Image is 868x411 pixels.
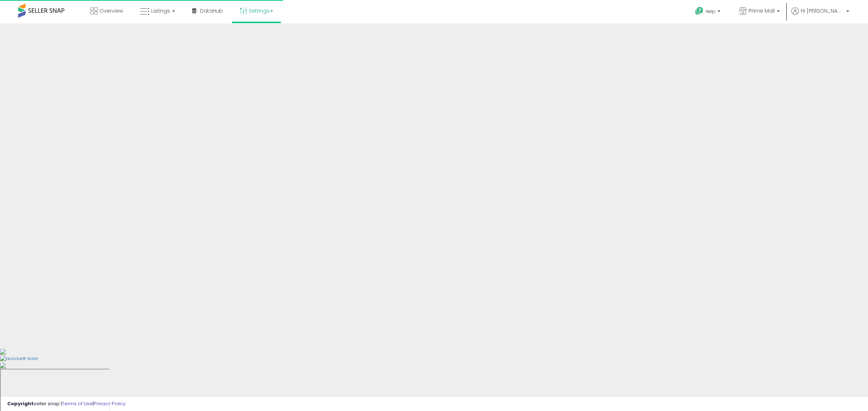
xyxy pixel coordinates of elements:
[695,7,704,16] i: Get Help
[689,1,728,23] a: Help
[706,8,715,14] span: Help
[151,7,170,14] span: Listings
[99,7,123,14] span: Overview
[801,7,844,14] span: Hi [PERSON_NAME]
[200,7,223,14] span: DataHub
[749,7,775,14] span: Prime Mall
[791,7,849,23] a: Hi [PERSON_NAME]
